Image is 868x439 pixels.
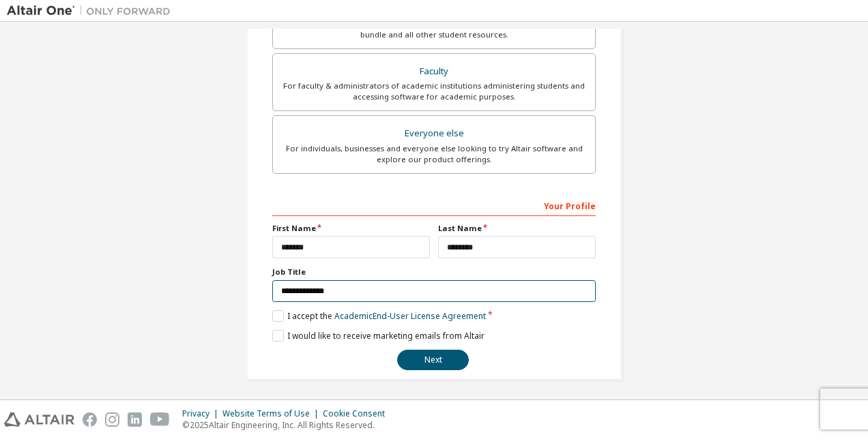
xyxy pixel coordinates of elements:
[281,124,587,143] div: Everyone else
[281,143,587,165] div: For individuals, businesses and everyone else looking to try Altair software and explore our prod...
[7,4,177,18] img: Altair One
[272,267,596,277] label: Job Title
[272,310,486,322] label: I accept the
[281,80,587,102] div: For faculty & administrators of academic institutions administering students and accessing softwa...
[334,310,486,322] a: Academic End-User License Agreement
[272,223,430,234] label: First Name
[150,412,170,427] img: youtube.svg
[272,330,484,342] label: I would like to receive marketing emails from Altair
[272,194,596,216] div: Your Profile
[323,408,393,419] div: Cookie Consent
[281,18,587,40] div: For currently enrolled students looking to access the free Altair Student Edition bundle and all ...
[281,62,587,81] div: Faculty
[222,408,323,419] div: Website Terms of Use
[397,350,469,370] button: Next
[182,419,393,431] p: © 2025 Altair Engineering, Inc. All Rights Reserved.
[128,412,142,427] img: linkedin.svg
[182,408,222,419] div: Privacy
[83,412,97,427] img: facebook.svg
[438,223,596,234] label: Last Name
[105,412,119,427] img: instagram.svg
[4,412,74,427] img: altair_logo.svg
